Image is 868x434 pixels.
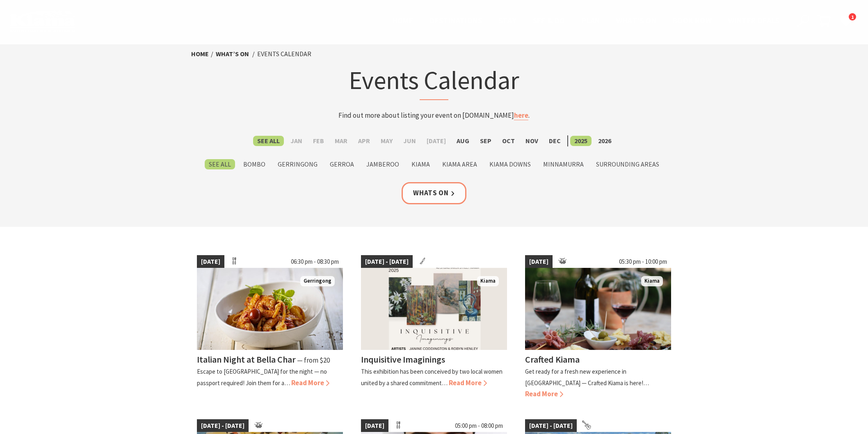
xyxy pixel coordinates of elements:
[594,136,615,146] label: 2026
[399,136,420,146] label: Jun
[570,136,592,146] label: 2025
[525,268,671,350] img: Wine and cheese placed on a table to enjoy
[673,16,712,25] span: Book now
[197,255,343,400] a: [DATE] 06:30 pm - 08:30 pm Italian Night at Bella Char Gerringong Italian Night at Bella Char ⁠— ...
[449,378,487,387] span: Read More
[641,276,663,286] span: Kiama
[297,356,330,365] span: ⁠— from $20
[361,419,388,432] span: [DATE]
[525,255,671,400] a: [DATE] 05:30 pm - 10:00 pm Wine and cheese placed on a table to enjoy Kiama Crafted Kiama Get rea...
[362,159,403,169] label: Jamberoo
[331,136,352,146] label: Mar
[485,159,535,169] label: Kiama Downs
[253,136,284,146] label: See All
[525,368,649,386] p: Get ready for a fresh new experience in [GEOGRAPHIC_DATA] — Crafted Kiama is here!…
[361,368,503,386] p: This exhibition has been conceived by two local women united by a shared commitment…
[354,136,374,146] label: Apr
[728,16,779,25] span: Winter Deals
[197,354,296,365] h4: Italian Night at Bella Char
[239,159,270,169] label: Bombo
[273,110,595,121] p: Find out more about listing your event on [DOMAIN_NAME] .
[514,111,528,120] a: here
[384,14,788,28] nav: Main Menu
[615,255,671,268] span: 05:30 pm - 10:00 pm
[545,136,565,146] label: Dec
[10,10,75,32] img: Kiama Logo
[361,354,445,365] h4: Inquisitive Imaginings
[521,136,542,146] label: Nov
[451,419,507,432] span: 05:00 pm - 08:00 pm
[477,276,499,286] span: Kiama
[361,255,507,400] a: [DATE] - [DATE] Kiama Inquisitive Imaginings This exhibition has been conceived by two local wome...
[840,14,852,27] a: 1
[438,159,481,169] label: Kiama Area
[257,49,311,59] li: Events Calendar
[533,16,565,25] span: See & Do
[498,136,519,146] label: Oct
[393,16,413,25] span: Home
[592,159,663,169] label: Surrounding Areas
[197,368,327,386] p: Escape to [GEOGRAPHIC_DATA] for the night — no passport required! Join them for a…
[525,389,563,398] span: Read More
[216,50,249,58] a: What’s On
[539,159,588,169] label: Minnamurra
[291,378,329,387] span: Read More
[274,159,322,169] label: Gerringong
[849,13,856,21] span: 1
[197,419,249,432] span: [DATE] - [DATE]
[377,136,397,146] label: May
[582,16,600,25] span: Plan
[407,159,434,169] label: Kiama
[286,136,306,146] label: Jan
[525,419,577,432] span: [DATE] - [DATE]
[402,182,466,204] a: Whats On
[452,136,473,146] label: Aug
[191,50,209,58] a: Home
[287,255,343,268] span: 06:30 pm - 08:30 pm
[616,16,656,25] span: What’s On
[309,136,328,146] label: Feb
[525,255,553,268] span: [DATE]
[476,136,496,146] label: Sep
[429,16,482,25] span: Destinations
[197,268,343,350] img: Italian Night at Bella Char
[525,354,580,365] h4: Crafted Kiama
[197,255,224,268] span: [DATE]
[273,64,595,100] h1: Events Calendar
[361,255,413,268] span: [DATE] - [DATE]
[498,16,516,25] span: Stay
[205,159,235,169] label: See All
[300,276,335,286] span: Gerringong
[423,136,450,146] label: [DATE]
[326,159,358,169] label: Gerroa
